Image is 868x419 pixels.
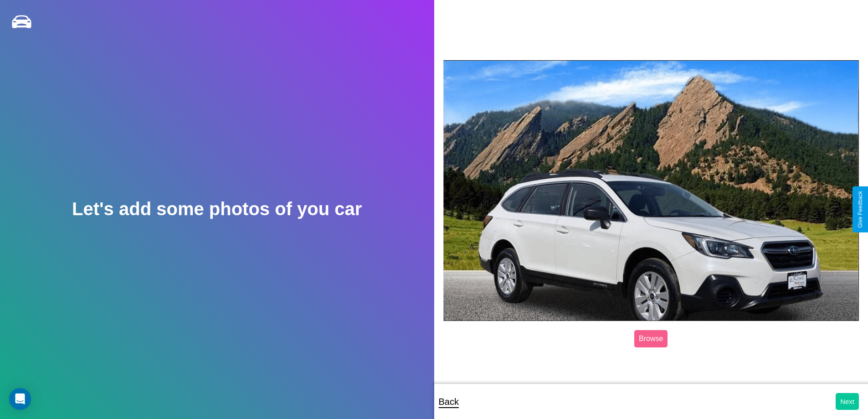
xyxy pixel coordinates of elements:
div: Give Feedback [857,191,863,228]
button: Next [836,393,859,410]
h2: Let's add some photos of you car [72,199,362,219]
img: posted [443,60,859,321]
div: Open Intercom Messenger [9,388,31,410]
label: Browse [634,330,668,347]
p: Back [439,393,459,410]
